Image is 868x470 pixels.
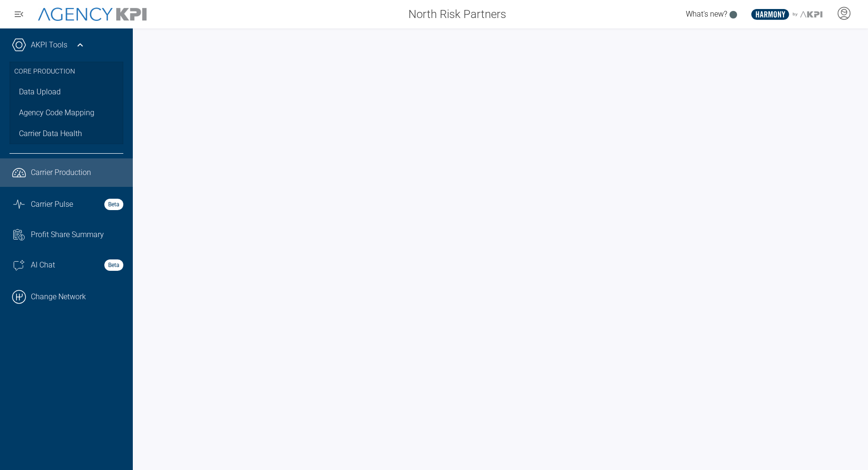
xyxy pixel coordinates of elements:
[31,39,67,51] a: AKPI Tools
[31,229,104,240] span: Profit Share Summary
[38,8,147,21] img: AgencyKPI
[31,259,55,271] span: AI Chat
[9,123,123,144] a: Carrier Data Health
[31,167,91,178] span: Carrier Production
[9,102,123,123] a: Agency Code Mapping
[408,6,506,23] span: North Risk Partners
[104,259,123,271] strong: Beta
[9,82,123,102] a: Data Upload
[14,62,119,82] h3: Core Production
[31,199,73,210] span: Carrier Pulse
[104,199,123,210] strong: Beta
[686,9,727,18] span: What's new?
[19,128,82,139] span: Carrier Data Health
